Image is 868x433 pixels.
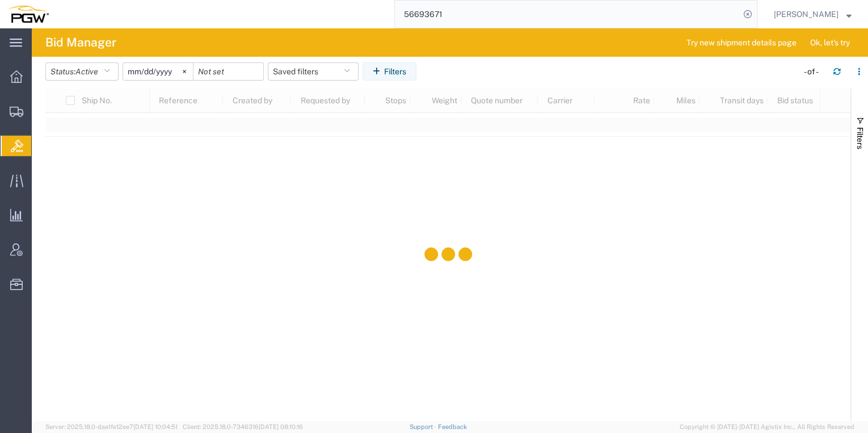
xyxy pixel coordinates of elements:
[123,63,193,80] input: Not set
[804,66,824,78] div: - of -
[773,7,852,21] button: [PERSON_NAME]
[8,6,49,23] img: logo
[133,423,178,430] span: [DATE] 10:04:51
[363,62,416,81] button: Filters
[45,28,116,57] h4: Bid Manager
[259,423,303,430] span: [DATE] 08:10:16
[193,63,263,80] input: Not set
[268,62,359,81] button: Saved filters
[75,67,98,76] span: Active
[686,37,797,49] span: Try new shipment details page
[410,423,438,430] a: Support
[395,1,740,28] input: Search for shipment number, reference number
[680,422,854,432] span: Copyright © [DATE]-[DATE] Agistix Inc., All Rights Reserved
[45,62,119,81] button: Status:Active
[800,33,859,52] button: Ok, let's try
[856,127,865,149] span: Filters
[183,423,303,430] span: Client: 2025.18.0-7346316
[437,423,466,430] a: Feedback
[774,8,838,20] span: Ksenia Gushchina-Kerecz
[45,423,178,430] span: Server: 2025.18.0-daa1fe12ee7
